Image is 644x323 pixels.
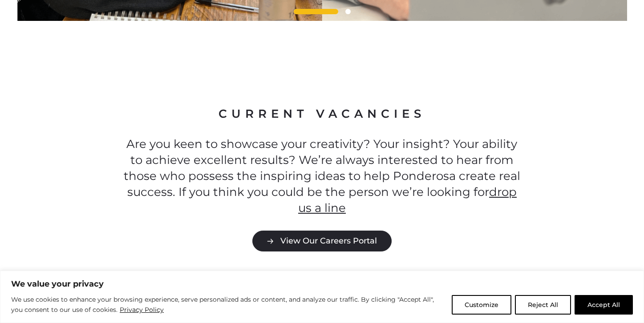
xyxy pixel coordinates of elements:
[119,304,164,315] a: Privacy Policy
[575,295,633,315] button: Accept All
[121,136,523,216] p: Are you keen to showcase your creativity? Your insight? Your ability to achieve excellent results...
[252,231,392,251] a: View Our Careers Portal
[515,295,571,315] button: Reject All
[11,279,633,289] p: We value your privacy
[452,295,511,315] button: Customize
[121,106,523,122] h2: Current Vacancies
[11,295,445,315] p: We use cookies to enhance your browsing experience, serve personalized ads or content, and analyz...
